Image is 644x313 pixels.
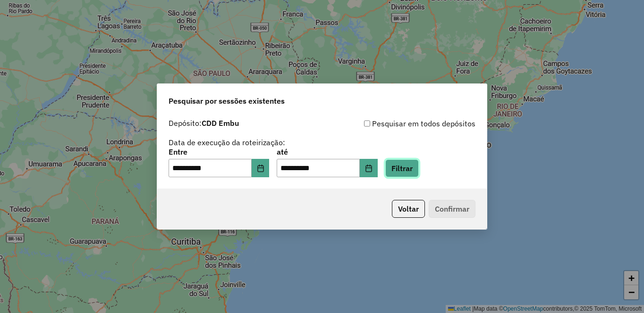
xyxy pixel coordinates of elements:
span: Pesquisar por sessões existentes [169,95,285,107]
label: Data de execução da roteirização: [169,137,285,148]
strong: CDD Embu [202,118,239,128]
button: Filtrar [385,159,419,177]
button: Choose Date [252,159,270,178]
label: Entre [169,146,269,157]
button: Voltar [392,200,425,218]
label: até [277,146,377,157]
div: Pesquisar em todos depósitos [322,118,475,129]
label: Depósito: [169,117,239,129]
button: Choose Date [360,159,378,178]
